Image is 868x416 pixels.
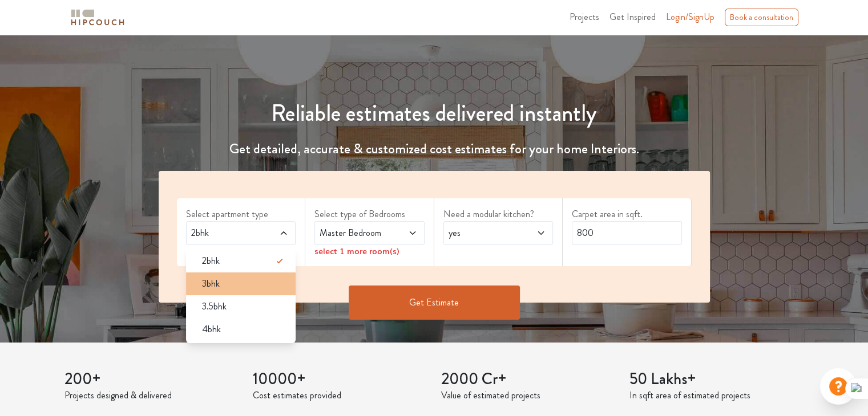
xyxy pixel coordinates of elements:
[446,226,521,240] span: yes
[202,323,221,336] span: 4bhk
[572,221,682,245] input: Enter area sqft
[253,370,427,389] h3: 10000+
[189,226,264,240] span: 2bhk
[69,7,126,27] img: logo-horizontal.svg
[186,207,296,221] label: Select apartment type
[314,245,425,257] div: select 1 more room(s)
[64,389,239,402] p: Projects designed & delivered
[152,100,717,127] h1: Reliable estimates delivered instantly
[202,277,220,291] span: 3bhk
[152,141,717,157] h4: Get detailed, accurate & customized cost estimates for your home Interiors.
[441,370,616,389] h3: 2000 Cr+
[317,226,392,240] span: Master Bedroom
[572,207,682,221] label: Carpet area in sqft.
[725,9,798,26] div: Book a consultation
[69,5,126,30] span: logo-horizontal.svg
[666,10,714,23] span: Login/SignUp
[629,389,804,402] p: In sqft area of estimated projects
[202,254,220,268] span: 2bhk
[349,286,520,320] button: Get Estimate
[629,370,804,389] h3: 50 Lakhs+
[64,370,239,389] h3: 200+
[609,10,656,23] span: Get Inspired
[202,300,227,313] span: 3.5bhk
[314,207,425,221] label: Select type of Bedrooms
[441,389,616,402] p: Value of estimated projects
[570,10,599,23] span: Projects
[253,389,427,402] p: Cost estimates provided
[443,207,554,221] label: Need a modular kitchen?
